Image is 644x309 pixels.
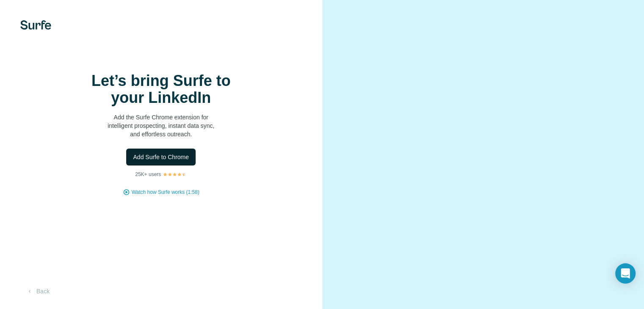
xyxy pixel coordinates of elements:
[76,72,246,106] h1: Let’s bring Surfe to your LinkedIn
[163,172,187,177] img: Rating Stars
[132,188,199,196] button: Watch how Surfe works (1:58)
[615,263,636,284] div: Open Intercom Messenger
[135,171,161,178] p: 25K+ users
[20,20,51,30] img: Surfe's logo
[126,149,196,166] button: Add Surfe to Chrome
[20,284,55,299] button: Back
[133,153,189,161] span: Add Surfe to Chrome
[76,113,246,138] p: Add the Surfe Chrome extension for intelligent prospecting, instant data sync, and effortless out...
